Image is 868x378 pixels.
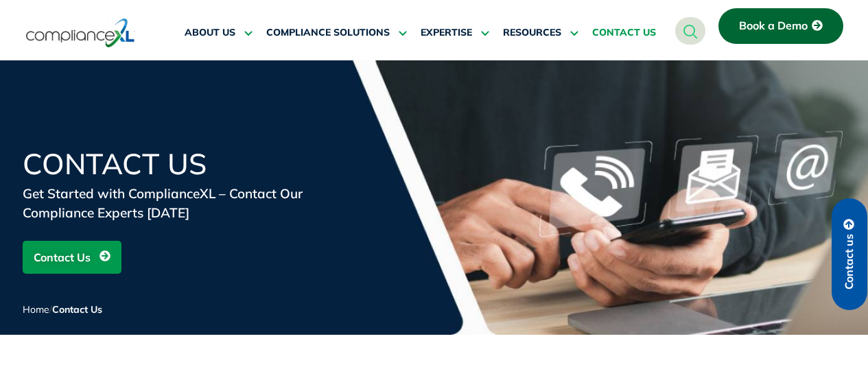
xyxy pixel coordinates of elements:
[421,16,489,49] a: EXPERTISE
[832,198,867,310] a: Contact us
[675,17,705,45] a: navsearch-button
[185,16,253,49] a: ABOUT US
[592,27,656,39] span: CONTACT US
[23,303,49,316] a: Home
[266,16,407,49] a: COMPLIANCE SOLUTIONS
[739,20,808,32] span: Book a Demo
[34,244,91,270] span: Contact Us
[266,27,390,39] span: COMPLIANCE SOLUTIONS
[23,303,102,316] span: /
[23,241,121,274] a: Contact Us
[23,184,352,222] div: Get Started with ComplianceXL – Contact Our Compliance Experts [DATE]
[52,303,102,316] span: Contact Us
[503,27,561,39] span: RESOURCES
[718,8,843,44] a: Book a Demo
[185,27,235,39] span: ABOUT US
[421,27,472,39] span: EXPERTISE
[503,16,578,49] a: RESOURCES
[592,16,656,49] a: CONTACT US
[26,17,135,49] img: logo-one.svg
[23,150,352,178] h1: Contact Us
[843,234,856,290] span: Contact us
